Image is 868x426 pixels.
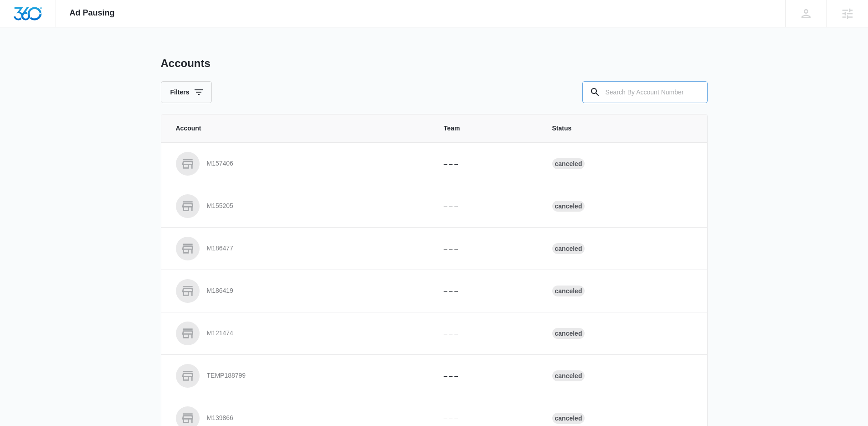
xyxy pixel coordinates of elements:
[161,57,211,70] h1: Accounts
[552,243,585,254] div: Canceled
[444,414,530,423] p: – – –
[176,322,422,345] a: M121474
[207,329,233,338] p: M121474
[207,159,233,168] p: M157406
[176,237,422,260] a: M186477
[444,371,530,381] p: – – –
[176,124,422,133] span: Account
[552,370,585,381] div: Canceled
[552,201,585,212] div: Canceled
[207,414,233,423] p: M139866
[176,279,422,303] a: M186419
[444,286,530,296] p: – – –
[161,81,212,103] button: Filters
[552,158,585,169] div: Canceled
[176,152,422,176] a: M157406
[444,244,530,254] p: – – –
[207,286,233,296] p: M186419
[207,244,233,253] p: M186477
[552,124,693,133] span: Status
[207,371,246,380] p: TEMP188799
[552,413,585,424] div: Canceled
[176,194,422,218] a: M155205
[207,202,233,211] p: M155205
[552,286,585,296] div: Canceled
[582,81,708,103] input: Search By Account Number
[444,124,530,133] span: Team
[70,8,115,18] span: Ad Pausing
[444,159,530,169] p: – – –
[444,329,530,338] p: – – –
[444,202,530,211] p: – – –
[552,328,585,339] div: Canceled
[176,364,422,388] a: TEMP188799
